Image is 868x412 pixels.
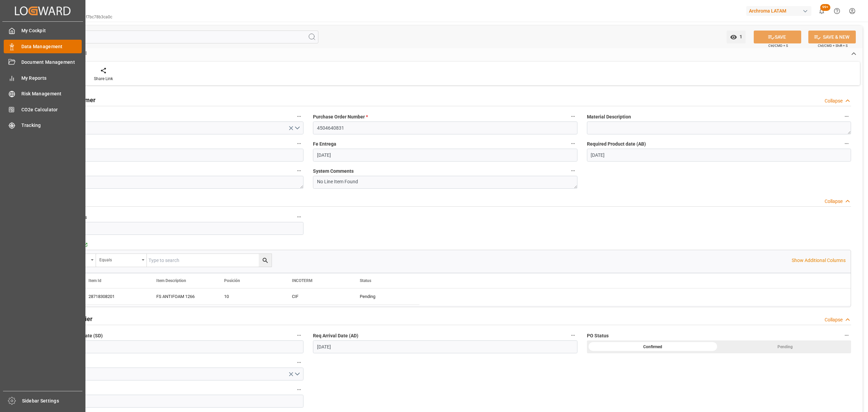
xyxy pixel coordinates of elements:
div: Pending [352,288,419,304]
button: System Comments [569,166,577,175]
span: Item Description [156,278,186,283]
input: DD-MM-YYYY [313,149,577,162]
button: open menu [39,121,303,134]
span: 1 [737,34,742,39]
span: PO Status [587,332,609,339]
a: Data Management [4,40,82,53]
button: PO Status [842,331,851,340]
a: My Reports [4,71,82,85]
span: INCOTERM [292,278,313,283]
a: CO2e Calculator [4,103,82,116]
a: My Cockpit [4,24,82,37]
button: SAVE & NEW [808,31,856,43]
span: Posición [224,278,240,283]
div: Collapse [825,198,843,205]
div: Press SPACE to select this row. [80,288,419,305]
input: Type to search [147,254,272,267]
span: Purchase Order Number [313,113,368,120]
span: 99+ [820,4,830,11]
span: CO2e Calculator [21,106,82,113]
div: Share Link [94,76,113,82]
button: Center ID [295,385,303,394]
span: Required Product date (AB) [587,141,646,148]
input: DD-MM-YYYY [39,340,303,353]
button: Help Center [829,3,845,19]
div: 10 [224,289,276,304]
span: Ctrl/CMD + Shift + S [818,43,848,48]
span: Risk Management [21,90,82,97]
span: Tracking [21,122,82,129]
span: Material Description [587,113,631,120]
span: Sidebar Settings [22,397,83,405]
button: SAVE [754,31,801,43]
p: Show Additional Columns [792,257,846,264]
button: Order Confirmation Date (SD) [295,331,303,340]
button: search button [259,254,272,267]
a: Document Management [4,56,82,69]
input: DD-MM-YYYY [587,149,851,162]
span: Document Management [21,59,82,66]
input: Search Fields [31,31,318,43]
div: Confirmed [587,340,719,353]
span: Ctrl/CMD + S [768,43,788,48]
textarea: HZAPATA [39,176,303,189]
button: Archroma LATAM [746,4,814,17]
button: Total No of Line Items [295,212,303,221]
a: Tracking [4,119,82,132]
a: Risk Management [4,87,82,100]
div: Collapse [825,316,843,323]
span: Item Id [88,278,101,283]
button: Incoterm [295,358,303,367]
button: Status [295,112,303,121]
span: Req Arrival Date (AD) [313,332,358,339]
button: open menu [96,254,147,267]
input: DD-MM-YYYY [39,149,303,162]
span: Data Management [21,43,82,50]
div: Archroma LATAM [746,6,811,16]
span: System Comments [313,168,354,175]
textarea: No Line Item Found [313,176,577,189]
button: show 100 new notifications [814,3,829,19]
input: DD-MM-YYYY [313,340,577,353]
button: Req Arrival Date (AD) [569,331,577,340]
div: CIF [292,289,343,304]
span: Status [360,278,371,283]
button: Fe Entrega [569,139,577,148]
button: Required Product date (AB) [842,139,851,148]
div: Collapse [825,97,843,105]
span: Fe Entrega [313,141,336,148]
span: My Cockpit [21,27,82,34]
div: 28718308201 [80,288,148,304]
div: Equals [99,255,139,263]
div: Pending [719,340,851,353]
span: My Reports [21,75,82,82]
button: Purchase Order Number * [569,112,577,121]
button: Material Description [842,112,851,121]
button: open menu [727,31,746,43]
div: FS ANTIFOAM 1266 [148,288,216,304]
button: Created By [295,166,303,175]
button: Order Creation Date [295,139,303,148]
button: open menu [39,368,303,380]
